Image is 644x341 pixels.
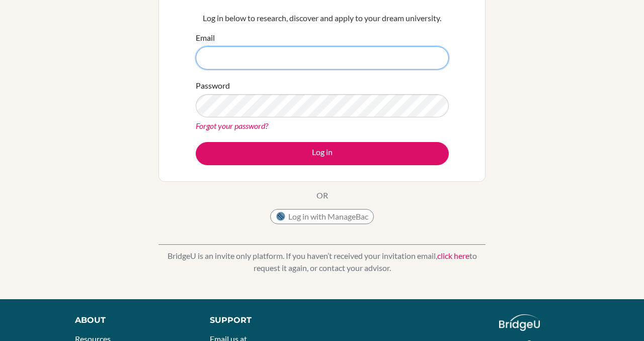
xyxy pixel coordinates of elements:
[196,142,449,165] button: Log in
[158,250,486,274] p: BridgeU is an invite only platform. If you haven’t received your invitation email, to request it ...
[196,12,449,24] p: Log in below to research, discover and apply to your dream university.
[437,251,469,260] a: click here
[270,209,374,224] button: Log in with ManageBac
[196,121,268,130] a: Forgot your password?
[196,32,215,44] label: Email
[210,314,312,326] div: Support
[75,314,187,326] div: About
[499,314,540,331] img: logo_white@2x-f4f0deed5e89b7ecb1c2cc34c3e3d731f90f0f143d5ea2071677605dd97b5244.png
[196,80,230,92] label: Password
[316,189,328,201] p: OR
